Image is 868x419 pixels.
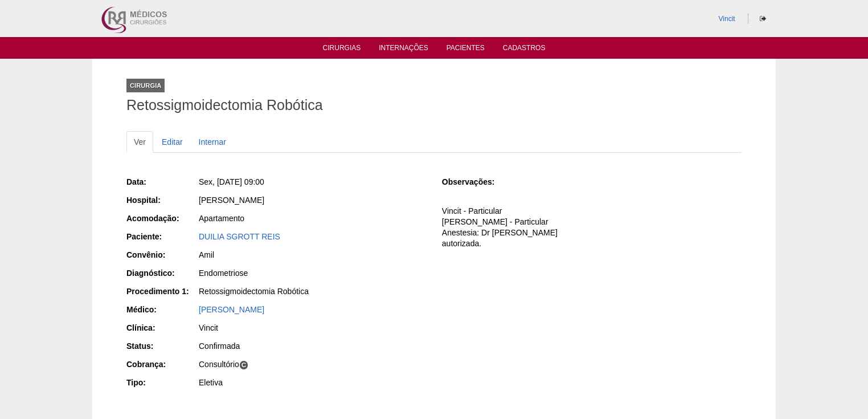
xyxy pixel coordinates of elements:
div: Tipo: [126,377,198,388]
a: Cirurgias [323,44,361,55]
a: Editar [154,131,190,153]
div: Confirmada [199,340,426,352]
div: Convênio: [126,249,198,261]
div: Retossigmoidectomia Robótica [199,286,426,297]
div: Status: [126,340,198,352]
a: Pacientes [447,44,485,55]
span: Sex, [DATE] 09:00 [199,177,264,186]
i: Sair [760,15,766,22]
a: Internações [379,44,428,55]
div: Vincit [199,322,426,333]
div: Amil [199,249,426,261]
div: Eletiva [199,377,426,388]
div: Diagnóstico: [126,267,198,279]
div: Data: [126,176,198,188]
a: Internar [191,131,234,153]
div: [PERSON_NAME] [199,194,426,206]
div: Clínica: [126,322,198,333]
div: Cirurgia [126,79,165,92]
div: Hospital: [126,194,198,206]
a: DUILIA SGROTT REIS [199,232,280,241]
h1: Retossigmoidectomia Robótica [126,98,742,112]
div: Consultório [199,359,426,370]
p: Vincit - Particular [PERSON_NAME] - Particular Anestesia: Dr [PERSON_NAME] autorizada. [442,206,742,249]
a: Vincit [719,15,735,23]
span: C [239,360,249,370]
div: Paciente: [126,231,198,242]
div: Procedimento 1: [126,286,198,297]
a: [PERSON_NAME] [199,305,264,314]
div: Endometriose [199,267,426,279]
div: Médico: [126,304,198,315]
div: Acomodação: [126,213,198,224]
div: Cobrança: [126,359,198,370]
div: Apartamento [199,213,426,224]
a: Cadastros [503,44,546,55]
div: Observações: [442,176,513,188]
a: Ver [126,131,153,153]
